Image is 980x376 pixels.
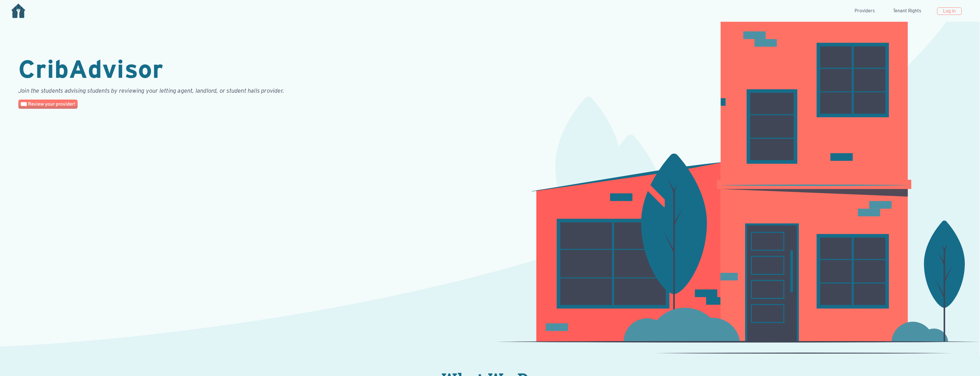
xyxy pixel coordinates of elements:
a: Log in [937,7,962,15]
p: Join the students advising students by reviewing your letting agent, landlord, or student halls p... [18,86,284,95]
a: Providers [852,5,877,17]
img: Review your provider! [18,100,78,109]
img: Home [11,4,25,18]
a: Tenant Rights [891,5,923,17]
h1: Crib Advisor [18,54,284,84]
